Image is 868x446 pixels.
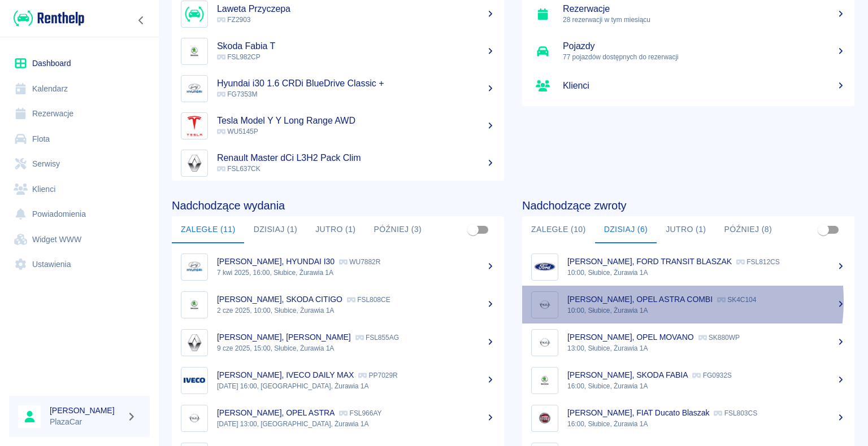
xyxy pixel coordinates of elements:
h4: Nadchodzące zwroty [522,199,854,212]
img: Image [534,408,555,429]
a: Image[PERSON_NAME], OPEL MOVANO SK880WP13:00, Słubice, Żurawia 1A [522,323,854,361]
h5: Rezerwacje [563,3,845,15]
p: 16:00, Słubice, Żurawia 1A [567,419,845,429]
a: Image[PERSON_NAME], FORD TRANSIT BLASZAK FSL812CS10:00, Słubice, Żurawia 1A [522,248,854,286]
p: SK4C104 [717,296,756,304]
p: PP7029R [358,371,397,379]
a: Ustawienia [9,252,150,277]
button: Zwiń nawigację [133,13,150,28]
a: Image[PERSON_NAME], SKODA FABIA FG0932S16:00, Słubice, Żurawia 1A [522,361,854,399]
p: FSL808CE [347,296,390,304]
p: FSL812CS [736,258,780,266]
p: 2 cze 2025, 10:00, Słubice, Żurawia 1A [217,305,495,316]
h5: Tesla Model Y Y Long Range AWD [217,115,495,126]
h5: Laweta Przyczepa [217,3,495,15]
img: Image [184,41,205,62]
a: Klienci [9,177,150,202]
a: Image[PERSON_NAME], IVECO DAILY MAX PP7029R[DATE] 16:00, [GEOGRAPHIC_DATA], Żurawia 1A [172,361,504,399]
a: ImageHyundai i30 1.6 CRDi BlueDrive Classic + FG7353M [172,70,504,107]
img: Image [184,3,205,25]
a: Image[PERSON_NAME], SKODA CITIGO FSL808CE2 cze 2025, 10:00, Słubice, Żurawia 1A [172,286,504,323]
a: Image[PERSON_NAME], [PERSON_NAME] FSL855AG9 cze 2025, 15:00, Słubice, Żurawia 1A [172,323,504,361]
button: Dzisiaj (1) [245,216,307,243]
a: Serwisy [9,151,150,177]
h5: Hyundai i30 1.6 CRDi BlueDrive Classic + [217,78,495,89]
span: WU5145P [217,128,258,135]
p: [PERSON_NAME], FORD TRANSIT BLASZAK [567,257,732,266]
h6: [PERSON_NAME] [50,405,122,416]
a: Image[PERSON_NAME], HYUNDAI I30 WU7882R7 kwi 2025, 16:00, Słubice, Żurawia 1A [172,248,504,286]
button: Zaległe (10) [522,216,595,243]
span: FZ2903 [217,16,250,24]
p: [DATE] 13:00, [GEOGRAPHIC_DATA], Żurawia 1A [217,419,495,429]
p: [PERSON_NAME], IVECO DAILY MAX [217,370,354,379]
button: Później (3) [364,216,431,243]
a: Widget WWW [9,227,150,252]
span: FSL637CK [217,165,261,173]
a: Kalendarz [9,76,150,102]
p: 13:00, Słubice, Żurawia 1A [567,343,845,353]
a: Rezerwacje [9,101,150,126]
a: Klienci [522,70,854,102]
p: [PERSON_NAME], [PERSON_NAME] [217,333,351,342]
img: Image [184,152,205,174]
img: Image [534,294,555,316]
p: [PERSON_NAME], SKODA FABIA [567,370,688,379]
h5: Renault Master dCi L3H2 Pack Clim [217,152,495,164]
p: [DATE] 16:00, [GEOGRAPHIC_DATA], Żurawia 1A [217,381,495,391]
img: Image [184,256,205,278]
img: Image [534,370,555,391]
h5: Klienci [563,80,845,91]
a: Powiadomienia [9,202,150,227]
a: Image[PERSON_NAME], FIAT Ducato Blaszak FSL803CS16:00, Słubice, Żurawia 1A [522,399,854,437]
img: Image [184,78,205,99]
button: Jutro (1) [306,216,364,243]
p: FSL803CS [714,409,757,417]
p: FSL966AY [339,409,381,417]
img: Image [184,370,205,391]
p: FG0932S [692,371,731,379]
p: PlazaCar [50,416,122,428]
h5: Pojazdy [563,41,845,52]
span: Pokaż przypisane tylko do mnie [462,219,484,241]
button: Zaległe (11) [172,216,245,243]
img: Image [184,408,205,429]
img: Image [184,332,205,353]
span: FSL982CP [217,53,261,61]
a: Image[PERSON_NAME], OPEL ASTRA FSL966AY[DATE] 13:00, [GEOGRAPHIC_DATA], Żurawia 1A [172,399,504,437]
p: [PERSON_NAME], OPEL ASTRA COMBI [567,295,713,304]
p: [PERSON_NAME], SKODA CITIGO [217,295,342,304]
a: Image[PERSON_NAME], OPEL ASTRA COMBI SK4C10410:00, Słubice, Żurawia 1A [522,286,854,323]
img: Image [534,256,555,278]
p: WU7882R [339,258,380,266]
button: Jutro (1) [657,216,715,243]
p: [PERSON_NAME], OPEL ASTRA [217,408,335,417]
a: ImageTesla Model Y Y Long Range AWD WU5145P [172,107,504,145]
button: Dzisiaj (6) [595,216,657,243]
span: FG7353M [217,90,257,98]
p: SK880WP [698,334,740,342]
a: Flota [9,126,150,152]
h5: Skoda Fabia T [217,41,495,52]
p: 10:00, Słubice, Żurawia 1A [567,305,845,316]
p: 7 kwi 2025, 16:00, Słubice, Żurawia 1A [217,268,495,278]
a: Dashboard [9,51,150,76]
p: FSL855AG [355,334,399,342]
p: [PERSON_NAME], HYUNDAI I30 [217,257,335,266]
p: 28 rezerwacji w tym miesiącu [563,15,845,25]
a: Renthelp logo [9,9,84,28]
p: [PERSON_NAME], OPEL MOVANO [567,333,694,342]
p: [PERSON_NAME], FIAT Ducato Blaszak [567,408,709,417]
img: Renthelp logo [14,9,84,28]
h4: Nadchodzące wydania [172,199,504,212]
img: Image [184,115,205,137]
a: Pojazdy77 pojazdów dostępnych do rezerwacji [522,33,854,70]
img: Image [534,332,555,353]
p: 9 cze 2025, 15:00, Słubice, Żurawia 1A [217,343,495,353]
span: Pokaż przypisane tylko do mnie [813,219,834,241]
p: 77 pojazdów dostępnych do rezerwacji [563,52,845,62]
a: ImageSkoda Fabia T FSL982CP [172,33,504,70]
p: 10:00, Słubice, Żurawia 1A [567,268,845,278]
p: 16:00, Słubice, Żurawia 1A [567,381,845,391]
img: Image [184,294,205,316]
